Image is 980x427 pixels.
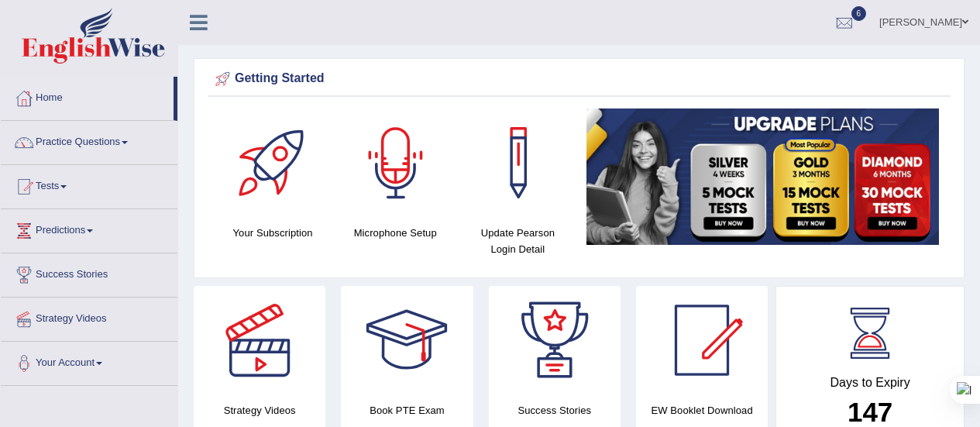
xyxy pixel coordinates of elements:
a: Your Account [1,342,177,381]
a: Predictions [1,209,177,248]
img: small5.jpg [586,108,939,245]
a: Home [1,77,174,115]
a: Practice Questions [1,121,177,160]
a: Tests [1,165,177,204]
span: 6 [851,6,867,21]
h4: Success Stories [489,402,621,418]
h4: Book PTE Exam [341,402,473,418]
b: 147 [848,397,892,427]
h4: Days to Expiry [793,376,947,390]
h4: Microphone Setup [342,225,449,241]
h4: EW Booklet Download [636,402,768,418]
div: Getting Started [211,67,947,91]
h4: Update Pearson Login Detail [464,225,571,257]
a: Success Stories [1,253,177,292]
h4: Strategy Videos [194,402,325,418]
a: Strategy Videos [1,298,177,336]
h4: Your Subscription [219,225,326,241]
